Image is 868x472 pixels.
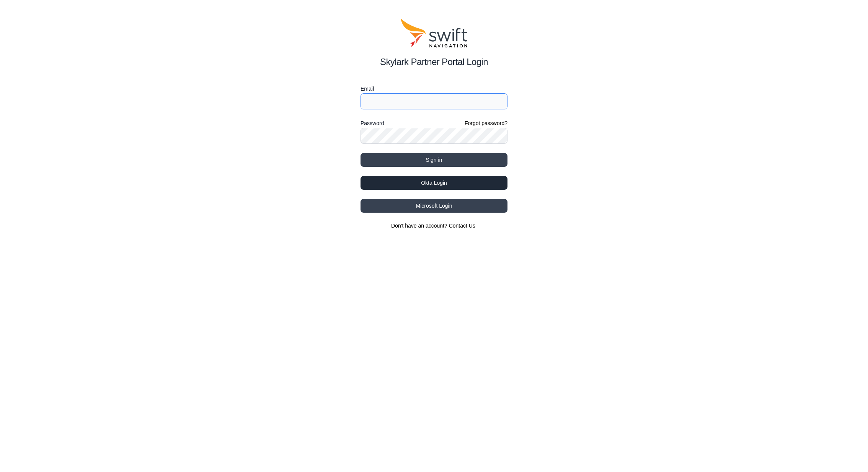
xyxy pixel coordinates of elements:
label: Password [361,119,384,128]
a: Contact Us [449,223,475,229]
button: Sign in [361,153,507,167]
section: Don't have an account? [361,222,507,229]
button: Microsoft Login [361,199,507,213]
label: Email [361,84,507,93]
a: Forgot password? [465,119,507,127]
button: Okta Login [361,176,507,190]
h2: Skylark Partner Portal Login [361,55,507,69]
